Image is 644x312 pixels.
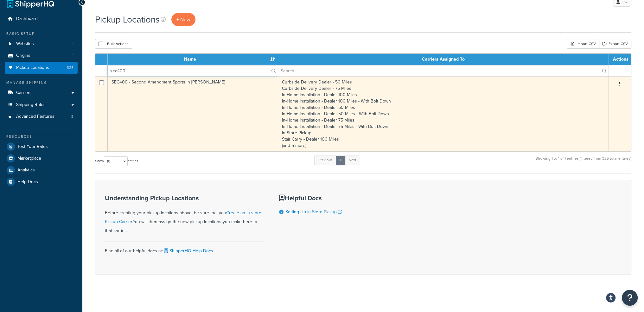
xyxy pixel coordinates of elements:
[17,179,38,185] span: Help Docs
[71,114,73,119] span: 3
[95,156,138,166] label: Show entries
[171,13,195,26] a: + New
[108,65,278,76] input: Search
[67,65,73,70] span: 325
[5,153,78,164] a: Marketplace
[5,31,78,37] div: Basic Setup
[278,54,609,65] th: Carriers Assigned To
[17,168,35,173] span: Analytics
[176,16,190,23] span: + New
[345,156,360,165] a: Next
[278,76,609,151] td: Curbside Delivery Dealer - 50 Miles Curbside Delivery Dealer - 75 Miles In-Home Installation - De...
[16,65,49,70] span: Pickup Locations
[108,76,278,151] td: SEC400 - Second Amendment Sports in [PERSON_NAME]
[278,65,609,76] input: Search
[5,38,78,50] a: Websites 1
[16,90,32,96] span: Carriers
[95,13,160,26] h1: Pickup Locations
[104,156,128,166] select: Showentries
[336,156,345,165] a: 1
[5,50,78,62] li: Origins
[5,87,78,99] a: Carriers
[5,62,78,74] a: Pickup Locations 325
[16,16,38,22] span: Dashboard
[5,111,78,123] a: Advanced Features 3
[314,156,336,165] a: Previous
[5,62,78,74] li: Pickup Locations
[16,41,34,47] span: Websites
[105,195,263,235] div: Before creating your pickup locations above, be sure that you You will then assign the new pickup...
[599,39,631,49] a: Export CSV
[5,176,78,188] a: Help Docs
[5,80,78,85] div: Manage Shipping
[17,144,48,149] span: Test Your Rates
[72,41,73,47] span: 1
[285,209,342,215] a: Setting Up In-Store Pickup
[5,134,78,139] div: Resources
[622,290,638,306] button: Open Resource Center
[17,156,41,161] span: Marketplace
[5,50,78,62] a: Origins 1
[567,39,599,49] div: Import CSV
[72,53,73,58] span: 1
[536,155,631,169] div: Showing 1 to 1 of 1 entries (filtered from 325 total entries)
[108,54,278,65] th: Name : activate to sort column ascending
[95,39,132,49] button: Bulk Actions
[163,248,213,254] a: ShipperHQ Help Docs
[5,164,78,176] a: Analytics
[5,111,78,123] li: Advanced Features
[5,141,78,152] a: Test Your Rates
[16,114,54,119] span: Advanced Features
[105,195,263,202] h3: Understanding Pickup Locations
[16,53,30,58] span: Origins
[279,195,349,202] h3: Helpful Docs
[105,242,263,256] div: Find all of our helpful docs at:
[5,99,78,111] a: Shipping Rules
[5,38,78,50] li: Websites
[5,13,78,25] a: Dashboard
[16,102,46,108] span: Shipping Rules
[609,54,631,65] th: Actions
